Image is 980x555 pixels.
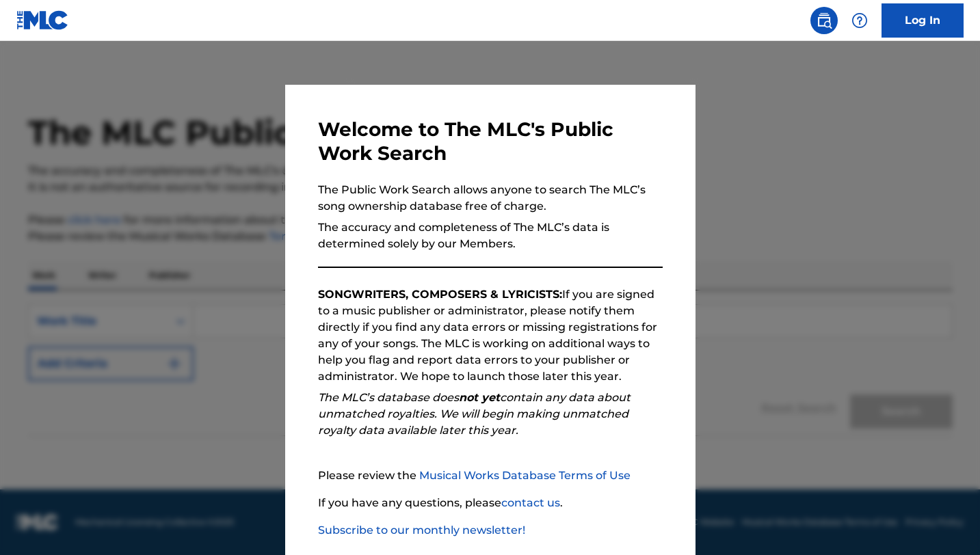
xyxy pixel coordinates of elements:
[810,7,838,34] a: Public Search
[846,7,873,34] div: Help
[501,496,560,509] a: contact us
[318,288,562,301] strong: SONGWRITERS, COMPOSERS & LYRICISTS:
[318,524,525,537] a: Subscribe to our monthly newsletter!
[318,286,663,385] p: If you are signed to a music publisher or administrator, please notify them directly if you find ...
[318,495,663,511] p: If you have any questions, please .
[318,182,663,215] p: The Public Work Search allows anyone to search The MLC’s song ownership database free of charge.
[459,391,500,404] strong: not yet
[912,489,980,555] iframe: Chat Widget
[419,469,631,482] a: Musical Works Database Terms of Use
[851,12,868,29] img: help
[318,391,631,437] em: The MLC’s database does contain any data about unmatched royalties. We will begin making unmatche...
[318,219,663,252] p: The accuracy and completeness of The MLC’s data is determined solely by our Members.
[318,118,663,165] h3: Welcome to The MLC's Public Work Search
[882,3,964,38] a: Log In
[816,12,832,29] img: search
[16,10,69,30] img: MLC Logo
[318,468,663,484] p: Please review the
